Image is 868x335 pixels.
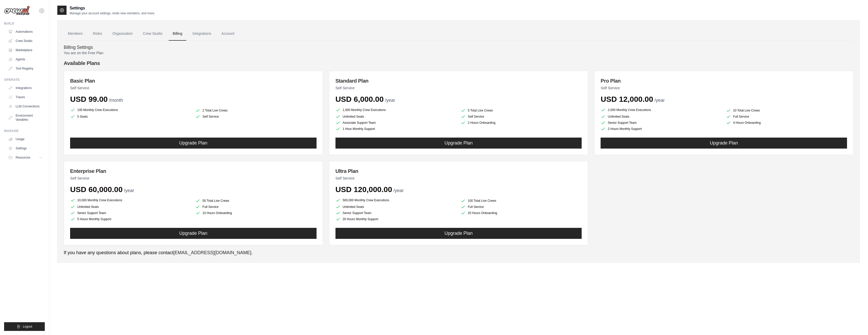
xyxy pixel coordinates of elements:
[70,217,191,222] li: 5 Hours Monthly Support
[70,85,317,91] p: Self Service
[173,250,251,255] a: [EMAIL_ADDRESS][DOMAIN_NAME]
[70,107,191,113] li: 100 Monthly Crew Executions
[70,11,155,15] p: Manage your account settings, invite new members, and more.
[335,107,457,113] li: 1,000 Monthly Crew Executions
[6,135,45,143] a: Usage
[4,129,45,133] div: Manage
[335,77,582,84] h3: Standard Plan
[461,210,582,216] li: 20 Hours Onboarding
[335,185,392,194] span: USD 120,000.00
[601,114,722,119] li: Unlimited Seats
[335,126,457,131] li: 1 Hour Monthly Support
[461,198,582,203] li: 100 Total Live Crews
[195,108,316,113] li: 2 Total Live Crews
[6,28,45,36] a: Automations
[601,85,847,91] p: Self Service
[601,120,722,125] li: Senior Support Team
[195,210,316,216] li: 10 Hours Onboarding
[64,45,853,50] h4: Billing Settings
[335,204,457,209] li: Unlimited Seats
[23,325,32,329] span: Logout
[195,114,316,119] li: Self Service
[4,6,30,16] img: Logo
[70,95,108,103] span: USD 99.00
[335,197,457,203] li: 500,000 Monthly Crew Executions
[461,108,582,113] li: 5 Total Live Crews
[70,185,123,194] span: USD 60,000.00
[64,27,87,41] a: Members
[169,27,186,41] a: Billing
[6,55,45,63] a: Agents
[4,322,45,331] button: Logout
[70,197,191,203] li: 10,000 Monthly Crew Executions
[70,210,191,216] li: Senior Support Team
[6,111,45,124] a: Environment Variables
[335,176,582,181] p: Self Service
[6,84,45,92] a: Integrations
[195,204,316,209] li: Full Service
[70,77,317,84] h3: Basic Plan
[64,249,853,256] p: If you have any questions about plans, please contact .
[335,114,457,119] li: Unlimited Seats
[601,95,653,103] span: USD 12,000.00
[217,27,238,41] a: Account
[335,228,582,239] button: Upgrade Plan
[70,5,155,11] h2: Settings
[6,153,45,162] button: Resources
[70,176,317,181] p: Self Service
[70,138,317,149] button: Upgrade Plan
[6,93,45,101] a: Traces
[601,77,847,84] h3: Pro Plan
[6,102,45,110] a: LLM Connections
[89,27,106,41] a: Roles
[64,50,853,55] p: You are on the Free Plan
[726,114,847,119] li: Full Service
[70,167,317,175] h3: Enterprise Plan
[335,138,582,149] button: Upgrade Plan
[4,21,45,26] div: Build
[108,27,137,41] a: Organization
[335,217,457,222] li: 20 Hours Monthly Support
[461,120,582,125] li: 2 Hours Onboarding
[6,64,45,73] a: Tool Registry
[335,95,384,103] span: USD 6,000.00
[124,188,134,193] span: /year
[335,167,582,175] h3: Ultra Plan
[385,98,395,103] span: /year
[726,108,847,113] li: 10 Total Live Crews
[70,204,191,209] li: Unlimited Seats
[6,37,45,45] a: Crew Studio
[109,98,123,103] span: /month
[601,107,722,113] li: 2,000 Monthly Crew Executions
[195,198,316,203] li: 50 Total Live Crews
[188,27,215,41] a: Integrations
[6,46,45,54] a: Marketplace
[654,98,665,103] span: /year
[16,155,30,160] span: Resources
[461,204,582,209] li: Full Service
[70,228,317,239] button: Upgrade Plan
[64,60,853,67] h4: Available Plans
[6,144,45,152] a: Settings
[394,188,404,193] span: /year
[601,126,722,131] li: 2 Hours Monthly Support
[139,27,167,41] a: Crew Studio
[335,120,457,125] li: Associate Support Team
[4,78,45,82] div: Operate
[726,120,847,125] li: 4 Hours Onboarding
[601,138,847,149] button: Upgrade Plan
[335,210,457,216] li: Senior Support Team
[461,114,582,119] li: Self Service
[335,85,582,91] p: Self Service
[70,114,191,119] li: 5 Seats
